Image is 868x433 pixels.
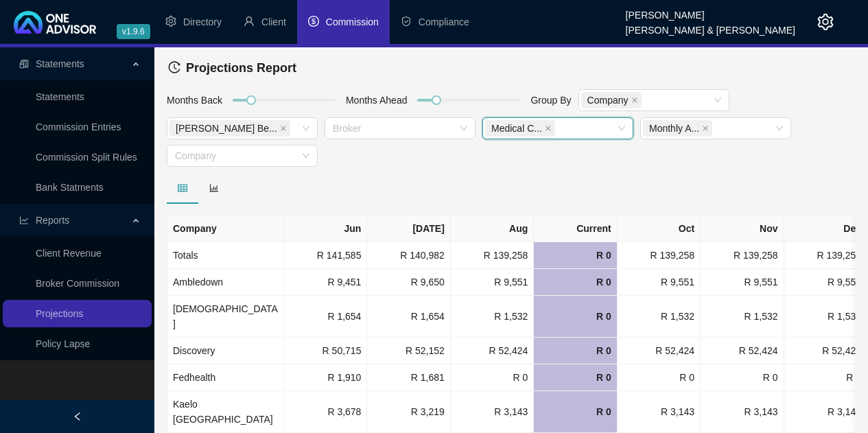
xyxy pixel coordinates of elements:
[534,296,617,338] td: R 0
[534,242,617,269] td: R 0
[784,364,867,391] td: R 0
[308,16,319,27] span: dollar
[367,338,450,364] td: R 52,152
[534,215,617,242] th: Current
[167,242,284,269] td: Totals
[618,391,701,433] td: R 3,143
[167,215,284,242] th: Company
[167,269,284,296] td: Ambledown
[784,269,867,296] td: R 9,551
[618,338,701,364] td: R 52,424
[36,278,119,289] a: Broker Commission
[167,296,284,338] td: [DEMOGRAPHIC_DATA]
[167,364,284,391] td: Fedhealth
[626,3,795,19] div: [PERSON_NAME]
[167,338,284,364] td: Discovery
[117,24,150,39] span: v1.9.6
[451,338,534,364] td: R 52,424
[534,391,617,433] td: R 0
[527,93,574,113] div: Group By
[451,391,534,433] td: R 3,143
[36,182,104,193] a: Bank Statments
[367,391,450,433] td: R 3,219
[36,121,121,132] a: Commission Entries
[784,215,867,242] th: Dec
[168,61,180,73] span: history
[618,242,701,269] td: R 139,258
[401,16,412,27] span: safety
[342,93,411,113] div: Months Ahead
[178,183,187,193] span: table
[485,120,555,137] span: Medical Cover
[14,11,96,34] img: 2df55531c6924b55f21c4cf5d4484680-logo-light.svg
[367,364,450,391] td: R 1,681
[701,338,784,364] td: R 52,424
[581,92,642,108] span: Company
[367,215,450,242] th: [DATE]
[626,19,795,34] div: [PERSON_NAME] & [PERSON_NAME]
[545,125,552,132] span: close
[451,242,534,269] td: R 139,258
[618,215,701,242] th: Oct
[701,215,784,242] th: Nov
[784,242,867,269] td: R 139,258
[451,215,534,242] th: Aug
[702,125,709,132] span: close
[73,412,82,421] span: left
[643,120,712,137] span: Monthly Annuity
[176,121,277,136] span: [PERSON_NAME] Be...
[36,152,137,163] a: Commission Split Rules
[284,338,367,364] td: R 50,715
[784,391,867,433] td: R 3,143
[36,215,69,226] span: Reports
[36,58,84,69] span: Statements
[165,16,176,27] span: setting
[163,93,226,113] div: Months Back
[183,16,222,27] span: Directory
[169,120,290,137] span: Shelly Beach
[36,248,102,259] a: Client Revenue
[284,296,367,338] td: R 1,654
[618,269,701,296] td: R 9,551
[367,242,450,269] td: R 140,982
[284,269,367,296] td: R 9,451
[534,269,617,296] td: R 0
[701,242,784,269] td: R 139,258
[784,338,867,364] td: R 52,424
[19,59,29,69] span: reconciliation
[491,121,542,136] span: Medical C...
[618,364,701,391] td: R 0
[167,391,284,433] td: Kaelo [GEOGRAPHIC_DATA]
[701,269,784,296] td: R 9,551
[261,16,286,27] span: Client
[451,364,534,391] td: R 0
[326,16,379,27] span: Commission
[817,14,834,30] span: setting
[701,364,784,391] td: R 0
[701,296,784,338] td: R 1,532
[367,269,450,296] td: R 9,650
[631,97,638,104] span: close
[618,296,701,338] td: R 1,532
[367,296,450,338] td: R 1,654
[534,364,617,391] td: R 0
[244,16,255,27] span: user
[534,338,617,364] td: R 0
[284,242,367,269] td: R 141,585
[451,269,534,296] td: R 9,551
[36,91,84,102] a: Statements
[784,296,867,338] td: R 1,532
[209,183,219,193] span: bar-chart
[186,61,296,75] span: Projections Report
[284,391,367,433] td: R 3,678
[451,296,534,338] td: R 1,532
[284,215,367,242] th: Jun
[419,16,469,27] span: Compliance
[701,391,784,433] td: R 3,143
[587,93,629,108] span: Company
[649,121,699,136] span: Monthly A...
[284,364,367,391] td: R 1,910
[280,125,287,132] span: close
[19,215,29,225] span: line-chart
[36,338,90,349] a: Policy Lapse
